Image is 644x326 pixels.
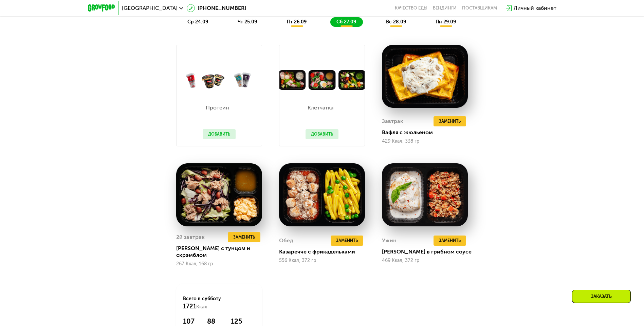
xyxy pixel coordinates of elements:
button: Заменить [434,236,466,246]
div: 125 [231,317,255,325]
span: Заменить [336,237,358,244]
div: 107 [183,317,199,325]
span: вс 28.09 [386,19,406,25]
div: Ужин [382,236,397,246]
span: Заменить [439,237,461,244]
div: Обед [279,236,293,246]
span: Заменить [439,118,461,125]
button: Добавить [306,129,338,139]
div: Всего в субботу [183,296,255,310]
span: пт 26.09 [287,19,307,25]
div: Казаречче с фрикадельками [279,248,370,255]
button: Заменить [228,232,260,242]
a: Качество еды [395,5,427,11]
span: 1721 [183,303,196,310]
span: сб 27.09 [336,19,356,25]
button: Заменить [331,236,363,246]
div: [PERSON_NAME] с тунцом и скрэмблом [176,245,268,259]
span: ср 24.09 [187,19,208,25]
div: 556 Ккал, 372 гр [279,258,365,263]
div: 2й завтрак [176,232,205,242]
div: [PERSON_NAME] в грибном соусе [382,248,473,255]
div: Заказать [572,290,631,303]
div: 88 [207,317,222,325]
div: Личный кабинет [514,4,556,12]
div: Завтрак [382,116,403,126]
a: Вендинги [433,5,457,11]
a: [PHONE_NUMBER] [187,4,246,12]
div: Вафля с жюльеном [382,129,473,136]
div: поставщикам [462,5,497,11]
p: Протеин [203,105,232,110]
div: 469 Ккал, 372 гр [382,258,468,263]
span: пн 29.09 [436,19,456,25]
div: 429 Ккал, 338 гр [382,139,468,144]
button: Добавить [203,129,236,139]
span: Заменить [233,234,255,241]
button: Заменить [434,116,466,126]
div: 267 Ккал, 168 гр [176,261,262,267]
span: [GEOGRAPHIC_DATA] [122,5,178,11]
p: Клетчатка [306,105,335,110]
span: чт 25.09 [238,19,257,25]
span: Ккал [196,304,207,310]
